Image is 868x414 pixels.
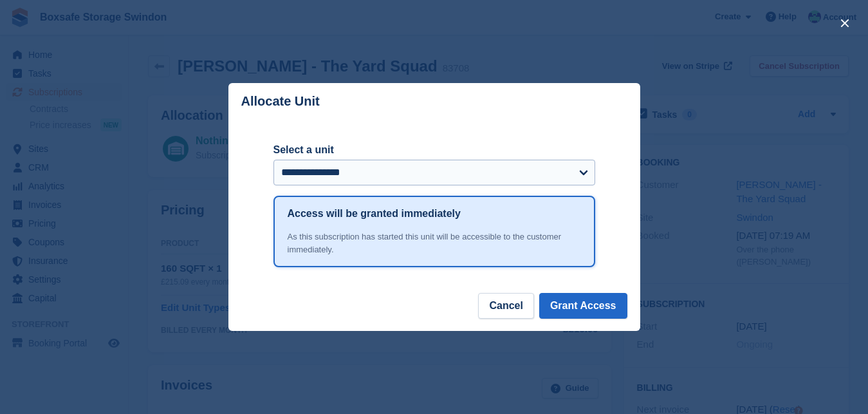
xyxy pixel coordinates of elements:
[835,13,855,33] button: close
[288,231,581,256] div: As this subscription has started this unit will be accessible to the customer immediately.
[241,94,320,109] p: Allocate Unit
[288,206,461,221] h1: Access will be granted immediately
[478,293,533,319] button: Cancel
[273,142,595,158] label: Select a unit
[539,293,627,319] button: Grant Access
